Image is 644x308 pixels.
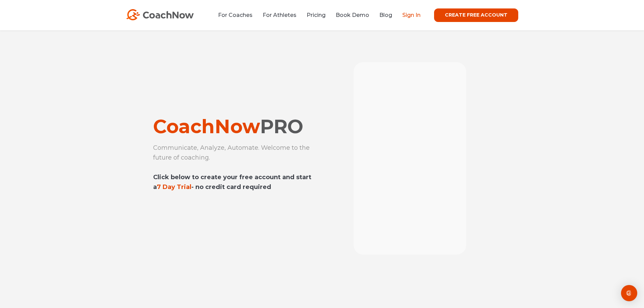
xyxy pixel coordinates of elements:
[260,115,303,138] span: PRO
[621,285,637,301] div: Open Intercom Messenger
[126,9,194,20] img: CoachNow Logo
[195,183,271,191] span: no credit card required
[379,12,392,18] a: Blog
[434,8,518,22] a: CREATE FREE ACCOUNT
[153,115,303,138] span: CoachNow
[191,183,194,191] span: -
[402,12,421,18] a: Sign In
[307,12,326,18] a: Pricing
[153,202,271,220] iframe: Embedded CTA
[153,173,311,191] strong: Click below to create your free account and start a
[218,12,253,18] a: For Coaches
[157,183,271,191] span: 7 Day Trial
[263,12,296,18] a: For Athletes
[336,12,369,18] a: Book Demo
[153,143,315,192] p: Communicate, Analyze, Automate. Welcome to the future of coaching.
